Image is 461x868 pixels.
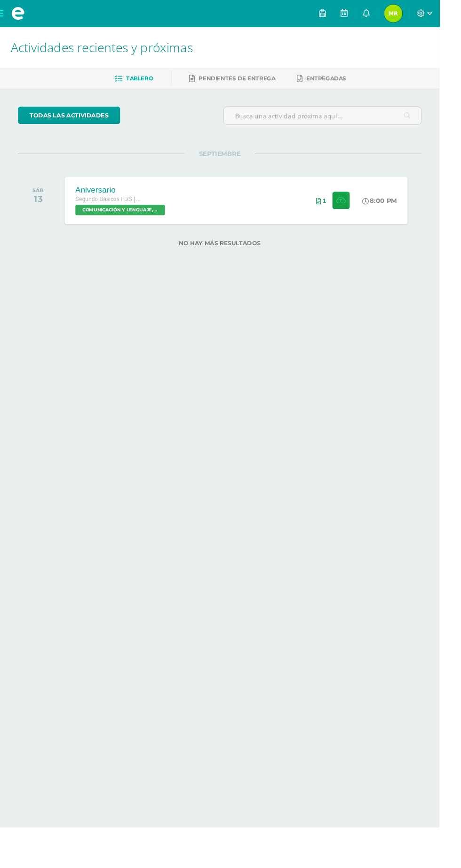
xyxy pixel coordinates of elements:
[79,215,173,226] span: COMUNICACIÓN Y LENGUAJE, IDIOMA ESPAÑOL 'A'
[79,206,150,212] span: Segundo Básicos FDS [DATE]
[311,75,363,90] a: Entregadas
[132,78,160,85] span: Tablero
[208,78,289,85] span: Pendientes de entrega
[11,40,202,58] span: Actividades recientes y próximas
[194,157,268,165] span: SEPTIEMBRE
[332,207,342,214] div: Archivos entregados
[235,112,442,131] input: Busca una actividad próxima aquí...
[34,203,46,214] div: 13
[403,5,422,23] img: 5fc49838d9f994429ee2c86e5d2362ce.png
[120,75,160,90] a: Tablero
[339,207,342,214] span: 1
[199,75,289,90] a: Pendientes de entrega
[34,196,46,203] div: SÁB
[321,78,363,85] span: Entregadas
[79,194,175,204] div: Aniversario
[19,252,442,259] label: No hay más resultados
[19,112,126,130] a: todas las Actividades
[380,206,416,215] div: 8:00 PM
